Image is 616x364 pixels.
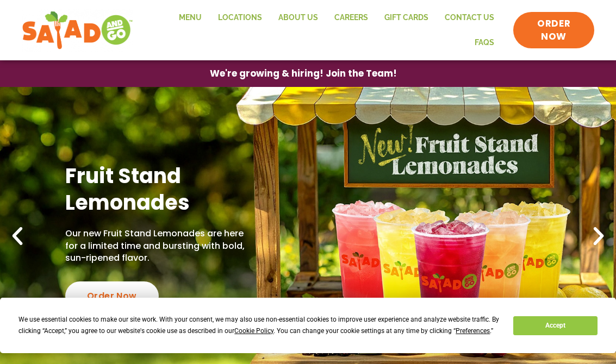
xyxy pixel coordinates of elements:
[171,5,210,30] a: Menu
[524,17,583,43] span: ORDER NOW
[210,5,270,30] a: Locations
[65,162,247,216] h2: Fruit Stand Lemonades
[18,314,500,337] div: We use essential cookies to make our site work. With your consent, we may also use non-essential ...
[326,5,376,30] a: Careers
[22,9,133,52] img: new-SAG-logo-768×292
[466,30,502,55] a: FAQs
[5,224,29,248] div: Previous slide
[513,12,594,49] a: ORDER NOW
[376,5,437,30] a: GIFT CARDS
[210,69,397,78] span: We're growing & hiring! Join the Team!
[194,61,413,86] a: We're growing & hiring! Join the Team!
[65,281,159,311] div: Order Now
[234,327,273,335] span: Cookie Policy
[144,5,502,55] nav: Menu
[270,5,326,30] a: About Us
[587,224,611,248] div: Next slide
[456,327,490,335] span: Preferences
[65,228,247,265] p: Our new Fruit Stand Lemonades are here for a limited time and bursting with bold, sun-ripened fla...
[513,316,597,335] button: Accept
[437,5,502,30] a: Contact Us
